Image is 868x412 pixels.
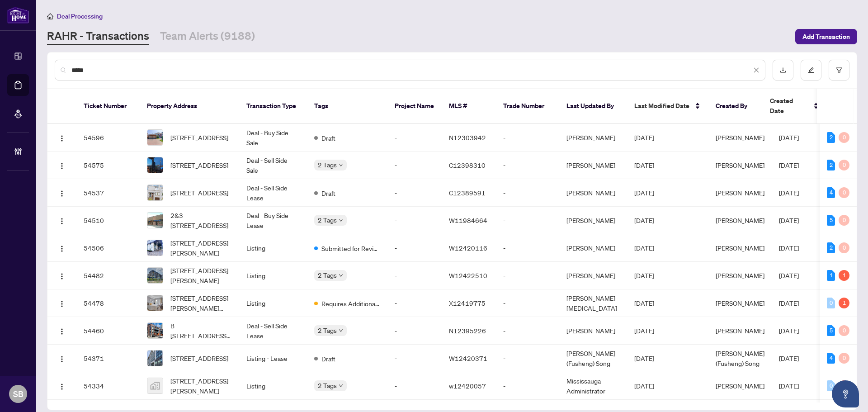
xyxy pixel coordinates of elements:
span: down [339,273,343,278]
span: [DATE] [779,299,799,307]
span: [STREET_ADDRESS][PERSON_NAME] [170,238,232,258]
img: thumbnail-img [147,130,163,145]
button: Logo [55,323,69,338]
span: 2 Tags [318,380,337,391]
td: - [387,152,442,179]
div: 2 [827,160,835,170]
span: [PERSON_NAME] [716,244,764,252]
span: [DATE] [634,189,654,197]
span: [DATE] [779,327,799,335]
span: [DATE] [779,161,799,169]
span: Submitted for Review [321,243,380,253]
td: [PERSON_NAME] [559,152,627,179]
span: Draft [321,133,335,143]
td: Deal - Sell Side Sale [239,152,307,179]
td: 54510 [76,207,140,234]
span: Draft [321,354,335,364]
span: [DATE] [634,133,654,142]
div: 0 [827,380,835,391]
span: [DATE] [779,189,799,197]
td: Listing - Lease [239,345,307,372]
span: home [47,13,53,19]
td: [PERSON_NAME] [559,234,627,262]
img: thumbnail-img [147,350,163,366]
td: [PERSON_NAME] [559,262,627,289]
th: Last Modified Date [627,89,708,124]
td: - [496,207,559,234]
div: 0 [839,242,849,253]
td: - [496,179,559,207]
span: 2&3-[STREET_ADDRESS] [170,210,232,230]
span: 2 Tags [318,270,337,280]
div: 5 [827,325,835,336]
span: [STREET_ADDRESS][PERSON_NAME][PERSON_NAME] [170,293,232,313]
div: 0 [827,298,835,308]
button: Logo [55,268,69,283]
div: 1 [839,270,849,281]
div: 0 [839,160,849,170]
td: - [387,124,442,152]
span: down [339,384,343,388]
img: thumbnail-img [147,213,163,228]
button: Logo [55,213,69,227]
span: Requires Additional Docs [321,298,380,308]
td: [PERSON_NAME] (Fusheng) Song [559,345,627,372]
td: Listing [239,262,307,289]
span: [PERSON_NAME] [716,189,764,197]
span: Deal Processing [57,12,103,20]
th: Property Address [140,89,239,124]
span: [PERSON_NAME] (Fusheng) Song [716,349,764,367]
td: - [387,179,442,207]
img: thumbnail-img [147,295,163,311]
span: [PERSON_NAME] [716,382,764,390]
th: Ticket Number [76,89,140,124]
span: [PERSON_NAME] [716,216,764,224]
span: [STREET_ADDRESS] [170,353,228,363]
td: [PERSON_NAME] [559,207,627,234]
img: Logo [58,218,66,225]
img: thumbnail-img [147,185,163,200]
td: 54506 [76,234,140,262]
div: 0 [839,187,849,198]
span: [DATE] [634,327,654,335]
span: [DATE] [779,133,799,142]
td: 54334 [76,372,140,400]
span: Add Transaction [802,29,850,44]
td: - [387,262,442,289]
button: Logo [55,351,69,365]
td: Listing [239,372,307,400]
button: Logo [55,158,69,172]
span: w12420057 [449,382,486,390]
span: N12303942 [449,133,486,142]
button: filter [829,60,849,81]
span: W12422510 [449,271,487,279]
td: - [496,262,559,289]
td: 54478 [76,289,140,317]
span: 2 Tags [318,325,337,336]
span: download [780,67,786,73]
span: 2 Tags [318,160,337,170]
div: 0 [839,215,849,226]
td: [PERSON_NAME] [559,124,627,152]
span: W12420116 [449,244,487,252]
img: logo [7,7,29,24]
img: thumbnail-img [147,268,163,283]
td: - [387,317,442,345]
span: Draft [321,188,335,198]
td: - [496,317,559,345]
img: Logo [58,245,66,252]
span: [DATE] [634,244,654,252]
td: - [496,234,559,262]
td: 54537 [76,179,140,207]
th: Created By [708,89,763,124]
span: down [339,328,343,333]
button: Logo [55,185,69,200]
button: Open asap [832,380,859,407]
button: Add Transaction [795,29,857,44]
span: [STREET_ADDRESS] [170,188,228,198]
span: [DATE] [779,382,799,390]
td: - [387,345,442,372]
button: download [773,60,793,81]
td: - [496,152,559,179]
td: - [496,124,559,152]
